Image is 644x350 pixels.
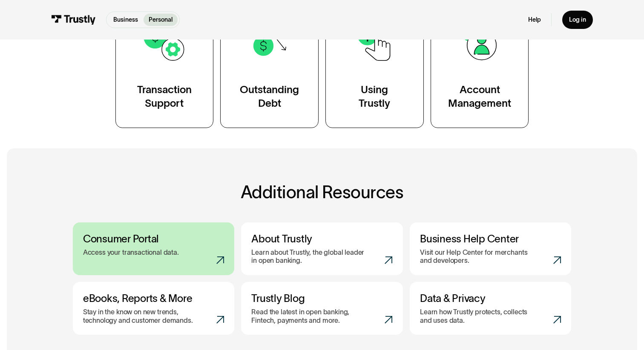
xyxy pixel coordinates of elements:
[113,15,138,24] p: Business
[73,222,235,275] a: Consumer PortalAccess your transactional data.
[431,3,529,128] a: AccountManagement
[144,14,178,26] a: Personal
[115,3,214,128] a: TransactionSupport
[73,183,572,202] h2: Additional Resources
[410,222,572,275] a: Business Help CenterVisit our Help Center for merchants and developers.
[149,15,172,24] p: Personal
[562,11,593,29] a: Log in
[251,233,392,245] h3: About Trustly
[251,248,366,265] p: Learn about Trustly, the global leader in open banking.
[448,83,511,111] div: Account Management
[325,3,424,128] a: UsingTrustly
[528,16,541,23] a: Help
[359,83,390,111] div: Using Trustly
[240,83,299,111] div: Outstanding Debt
[569,16,586,23] div: Log in
[420,233,561,245] h3: Business Help Center
[137,83,192,111] div: Transaction Support
[410,282,572,335] a: Data & PrivacyLearn how Trustly protects, collects and uses data.
[83,308,198,324] p: Stay in the know on new trends, technology and customer demands.
[251,292,392,304] h3: Trustly Blog
[241,282,403,335] a: Trustly BlogRead the latest in open banking, Fintech, payments and more.
[220,3,319,128] a: OutstandingDebt
[51,15,96,24] img: Trustly Logo
[108,14,143,26] a: Business
[83,233,224,245] h3: Consumer Portal
[73,282,235,335] a: eBooks, Reports & MoreStay in the know on new trends, technology and customer demands.
[420,248,535,265] p: Visit our Help Center for merchants and developers.
[83,292,224,304] h3: eBooks, Reports & More
[420,308,535,324] p: Learn how Trustly protects, collects and uses data.
[420,292,561,304] h3: Data & Privacy
[83,248,179,256] p: Access your transactional data.
[251,308,366,324] p: Read the latest in open banking, Fintech, payments and more.
[241,222,403,275] a: About TrustlyLearn about Trustly, the global leader in open banking.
